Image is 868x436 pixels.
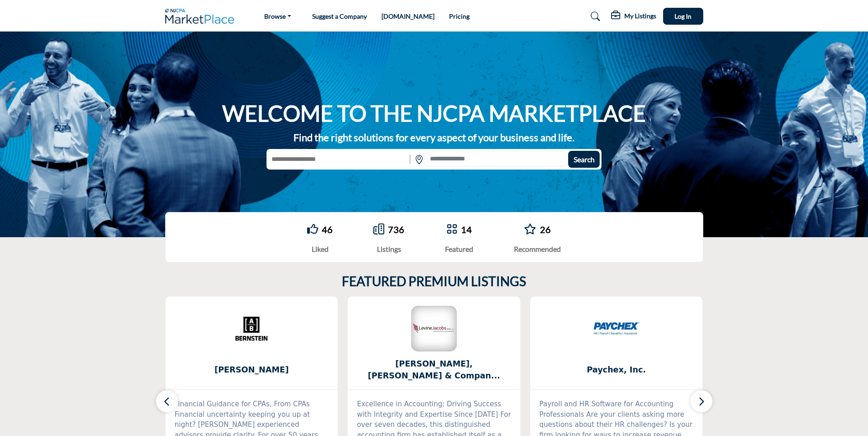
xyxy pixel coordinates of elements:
a: Pricing [449,12,470,20]
span: Search [574,155,595,164]
img: Site Logo [165,9,239,24]
div: Listings [373,244,404,255]
img: Bernstein [229,306,274,351]
span: Paychex, Inc. [544,364,689,376]
a: Browse [258,10,298,23]
div: Liked [307,244,333,255]
a: [PERSON_NAME] [166,358,338,382]
a: [PERSON_NAME], [PERSON_NAME] & Compan... [348,358,520,382]
b: Levine, Jacobs & Company, LLC [361,358,507,382]
a: Paychex, Inc. [530,358,703,382]
a: 14 [461,224,472,235]
a: Go to Featured [446,223,457,236]
span: Log In [675,12,691,20]
button: Search [568,151,600,168]
span: [PERSON_NAME] [179,364,324,376]
a: 46 [322,224,333,235]
div: Featured [445,244,473,255]
a: 26 [540,224,551,235]
a: Suggest a Company [312,12,367,20]
h5: My Listings [624,12,656,20]
h1: WELCOME TO THE NJCPA MARKETPLACE [222,99,646,128]
img: Paychex, Inc. [594,306,639,351]
a: Go to Recommended [524,223,536,236]
img: Rectangle%203585.svg [408,151,413,168]
a: Search [582,9,606,24]
img: Levine, Jacobs & Company, LLC [411,306,457,351]
i: Go to Liked [307,223,318,234]
div: Recommended [514,244,561,255]
a: 736 [388,224,404,235]
b: Paychex, Inc. [544,358,689,382]
span: [PERSON_NAME], [PERSON_NAME] & Compan... [361,358,507,382]
button: Log In [663,8,703,25]
b: Bernstein [179,358,324,382]
h2: FEATURED PREMIUM LISTINGS [342,274,526,289]
div: My Listings [611,11,656,22]
a: [DOMAIN_NAME] [382,12,434,20]
strong: Find the right solutions for every aspect of your business and life. [293,131,575,144]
